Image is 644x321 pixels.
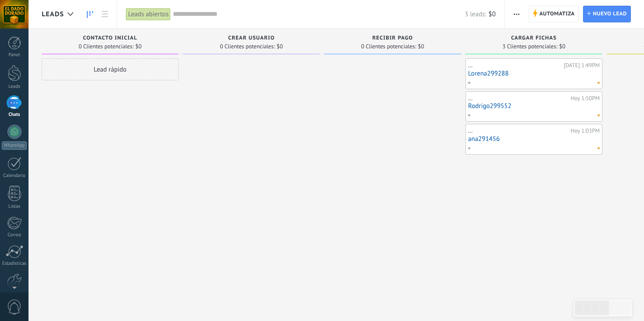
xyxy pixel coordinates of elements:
div: Leads [2,84,27,90]
span: No hay nada asignado [597,82,600,84]
a: Lorena299288 [468,70,600,77]
a: Nuevo lead [583,6,631,22]
div: ... [468,95,569,102]
div: ... [468,127,569,134]
span: Cargar Fichas [511,35,557,41]
span: Nuevo lead [593,6,627,22]
span: Crear Usuario [228,35,275,41]
span: $0 [418,44,424,49]
span: 0 Clientes potenciales: [220,44,275,49]
div: Crear Usuario [187,35,315,43]
span: $0 [277,44,283,49]
span: 0 Clientes potenciales: [361,44,416,49]
div: [DATE] 1:49PM [564,62,600,69]
div: Chats [2,112,27,118]
span: No hay nada asignado [597,114,600,116]
div: Hoy 1:50PM [571,95,600,102]
div: Recibir Pago [329,35,457,43]
a: Automatiza [529,6,579,22]
div: Lead rápido [42,58,179,80]
span: $0 [136,44,142,49]
div: Correo [2,232,27,238]
a: Rodrigo299552 [468,102,600,110]
div: WhatsApp [2,141,27,150]
span: $0 [559,44,565,49]
div: Estadísticas [2,261,27,267]
a: ana291456 [468,135,600,143]
span: Automatiza [539,6,575,22]
div: ... [468,62,562,69]
span: No hay nada asignado [597,147,600,149]
div: Calendario [2,173,27,179]
span: 3 Clientes potenciales: [502,44,557,49]
span: Recibir Pago [372,35,413,41]
div: Panel [2,52,27,58]
div: Contacto Inicial [46,35,174,43]
div: Hoy 1:03PM [571,127,600,134]
span: 3 leads: [465,10,486,18]
div: Cargar Fichas [470,35,598,43]
span: Leads [42,10,64,18]
div: Leads abiertos [126,8,171,21]
span: Contacto Inicial [83,35,137,41]
div: Listas [2,204,27,209]
span: 0 Clientes potenciales: [79,44,133,49]
span: $0 [489,10,496,18]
